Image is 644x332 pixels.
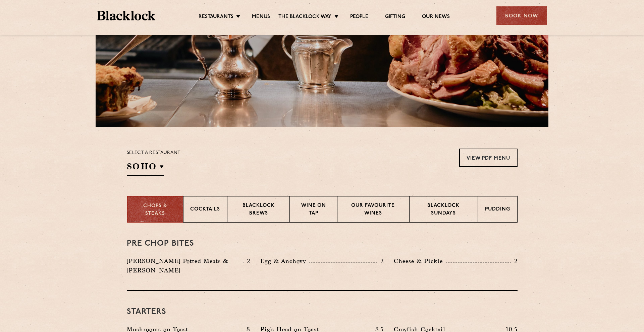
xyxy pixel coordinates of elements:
[97,11,155,20] img: BL_Textured_Logo-footer-cropped.svg
[260,256,309,266] p: Egg & Anchovy
[496,6,547,25] div: Book Now
[416,202,471,218] p: Blacklock Sundays
[199,14,233,21] a: Restaurants
[127,149,181,157] p: Select a restaurant
[134,202,176,218] p: Chops & Steaks
[127,256,243,275] p: [PERSON_NAME] Potted Meats & [PERSON_NAME]
[234,202,283,218] p: Blacklock Brews
[297,202,330,218] p: Wine on Tap
[377,257,384,265] p: 2
[459,149,518,167] a: View PDF Menu
[485,206,510,214] p: Pudding
[385,14,405,21] a: Gifting
[350,14,368,21] a: People
[278,14,331,21] a: The Blacklock Way
[190,206,220,214] p: Cocktails
[511,257,518,265] p: 2
[244,257,250,265] p: 2
[394,256,446,266] p: Cheese & Pickle
[127,161,164,176] h2: SOHO
[252,14,270,21] a: Menus
[422,14,450,21] a: Our News
[127,239,518,248] h3: Pre Chop Bites
[127,308,518,316] h3: Starters
[344,202,402,218] p: Our favourite wines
